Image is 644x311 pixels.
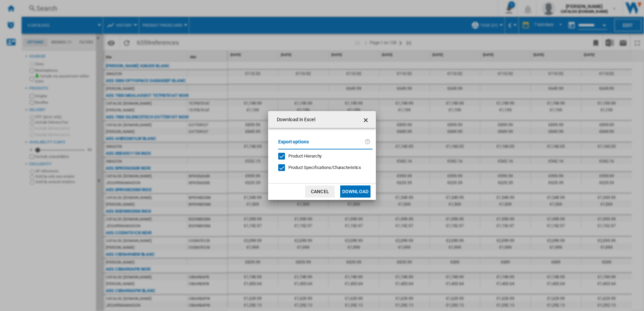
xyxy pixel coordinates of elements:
span: Product Hierarchy [288,153,322,159]
button: Download [340,185,371,198]
div: Only applies to Category View [288,165,361,171]
md-dialog: Download in ... [268,111,376,200]
button: Cancel [305,185,335,198]
ng-md-icon: getI18NText('BUTTONS.CLOSE_DIALOG') [362,116,371,124]
h4: Download in Excel [273,116,315,123]
span: Product Specifications/Characteristics [288,165,361,170]
md-checkbox: Product Hierarchy [278,153,367,159]
label: Export options [278,138,364,150]
button: getI18NText('BUTTONS.CLOSE_DIALOG') [360,113,373,126]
